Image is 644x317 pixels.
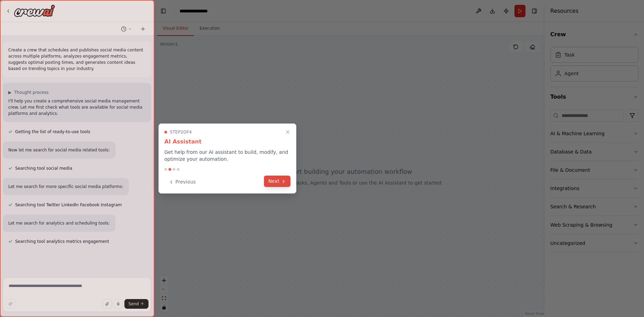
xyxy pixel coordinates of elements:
button: Next [264,176,290,187]
button: Close walkthrough [284,128,292,136]
h3: AI Assistant [164,138,290,146]
span: Step 2 of 4 [170,129,192,135]
button: Hide left sidebar [159,6,168,16]
p: Get help from our AI assistant to build, modify, and optimize your automation. [164,149,290,162]
button: Previous [164,176,200,188]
